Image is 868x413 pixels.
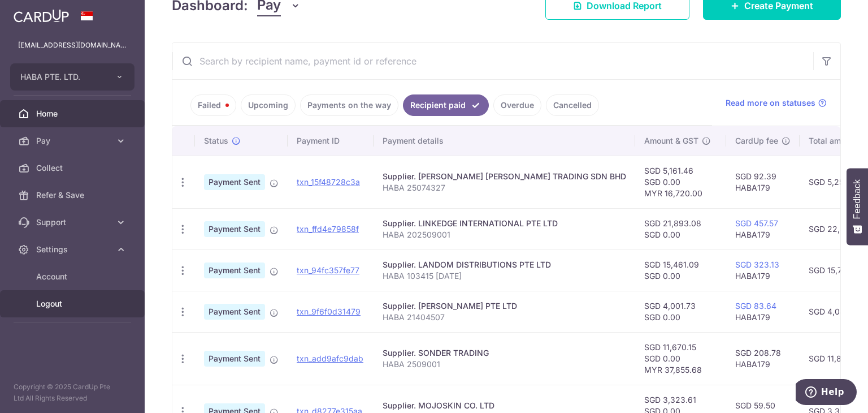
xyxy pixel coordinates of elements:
[14,9,69,23] img: CardUp
[383,182,626,193] p: HABA 25074327
[635,291,726,332] td: SGD 4,001.73 SGD 0.00
[204,221,265,237] span: Payment Sent
[383,270,626,282] p: HABA 103415 [DATE]
[36,108,111,119] span: Home
[36,162,111,174] span: Collect
[18,40,127,51] p: [EMAIL_ADDRESS][DOMAIN_NAME]
[383,400,626,411] div: Supplier. MOJOSKIN CO. LTD
[204,351,265,367] span: Payment Sent
[796,379,857,407] iframe: Opens a widget where you can find more information
[726,156,800,208] td: SGD 92.39 HABA179
[36,217,111,228] span: Support
[172,43,813,79] input: Search by recipient name, payment id or reference
[635,156,726,208] td: SGD 5,161.46 SGD 0.00 MYR 16,720.00
[36,190,111,201] span: Refer & Save
[726,97,815,109] span: Read more on statuses
[735,218,778,228] a: SGD 457.57
[726,332,800,385] td: SGD 208.78 HABA179
[297,224,359,234] a: txn_ffd4e79858f
[297,307,361,316] a: txn_9f6f0d31479
[383,347,626,359] div: Supplier. SONDER TRADING
[204,263,265,278] span: Payment Sent
[383,312,626,323] p: HABA 21404507
[36,298,111,309] span: Logout
[726,249,800,291] td: HABA179
[635,332,726,385] td: SGD 11,670.15 SGD 0.00 MYR 37,855.68
[383,300,626,312] div: Supplier. [PERSON_NAME] PTE LTD
[204,174,265,190] span: Payment Sent
[852,179,862,219] span: Feedback
[297,354,363,363] a: txn_add9afc9dab
[190,94,236,116] a: Failed
[809,135,846,147] span: Total amt.
[726,291,800,332] td: HABA179
[383,359,626,370] p: HABA 2509001
[383,218,626,229] div: Supplier. LINKEDGE INTERNATIONAL PTE LTD
[735,301,776,311] a: SGD 83.64
[10,63,134,91] button: HABA PTE. LTD.
[297,265,359,275] a: txn_94fc357fe77
[383,229,626,240] p: HABA 202509001
[300,94,398,116] a: Payments on the way
[635,249,726,291] td: SGD 15,461.09 SGD 0.00
[383,259,626,270] div: Supplier. LANDOM DISTRIBUTIONS PTE LTD
[644,135,698,147] span: Amount & GST
[635,208,726,249] td: SGD 21,893.08 SGD 0.00
[204,135,228,147] span: Status
[726,208,800,249] td: HABA179
[546,94,599,116] a: Cancelled
[847,168,868,245] button: Feedback - Show survey
[204,304,265,320] span: Payment Sent
[383,171,626,182] div: Supplier. [PERSON_NAME] [PERSON_NAME] TRADING SDN BHD
[36,244,111,255] span: Settings
[20,71,104,83] span: HABA PTE. LTD.
[36,271,111,282] span: Account
[36,135,111,147] span: Pay
[735,260,779,269] a: SGD 323.13
[403,94,489,116] a: Recipient paid
[241,94,296,116] a: Upcoming
[726,97,827,109] a: Read more on statuses
[735,135,778,147] span: CardUp fee
[288,126,374,156] th: Payment ID
[374,126,635,156] th: Payment details
[493,94,541,116] a: Overdue
[297,177,360,187] a: txn_15f48728c3a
